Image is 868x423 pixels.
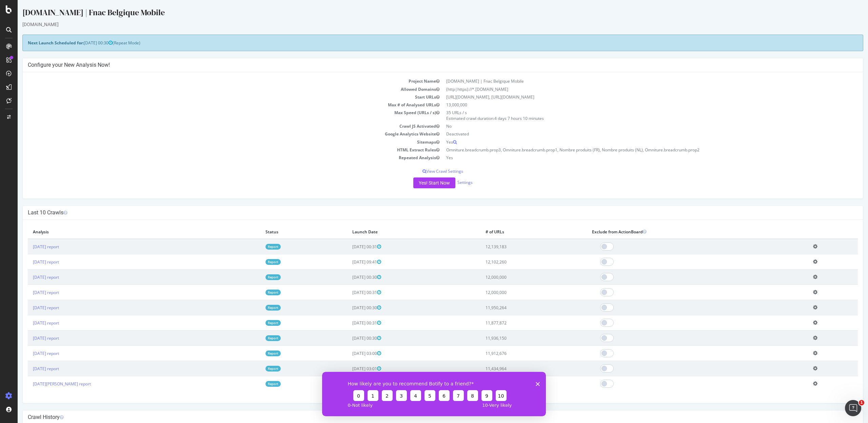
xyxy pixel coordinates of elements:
a: [DATE] report [15,366,41,372]
a: Report [248,320,263,326]
td: 12,000,000 [463,285,569,300]
td: Max # of Analysed URLs [10,101,425,109]
a: [DATE] report [15,244,41,250]
span: 4 days 7 hours 10 minutes [477,115,526,121]
td: Sitemaps [10,138,425,146]
div: (Repeat Mode) [5,35,846,51]
td: Deactivated [425,130,840,138]
a: [DATE] report [15,290,41,295]
td: 11,877,872 [463,315,569,331]
a: [DATE] report [15,274,41,280]
span: [DATE] 03:00 [335,351,363,356]
td: Project Name [10,77,425,85]
td: Yes [425,154,840,162]
a: Report [248,305,263,311]
a: [DATE] report [15,351,41,356]
span: [DATE] 03:01 [335,366,363,372]
td: Max Speed (URLs / s) [10,109,425,122]
th: # of URLs [463,225,569,239]
a: [DATE][PERSON_NAME] report [15,381,73,387]
a: Report [248,244,263,250]
th: Analysis [10,225,243,239]
span: 1 [859,400,864,405]
td: 12,102,260 [463,254,569,270]
td: 12,000,000 [463,270,569,285]
p: View Crawl Settings [10,168,840,174]
div: [DOMAIN_NAME] [5,21,846,28]
a: [DATE] report [15,259,41,265]
iframe: Intercom live chat [845,400,861,416]
a: Settings [440,179,455,185]
a: [DATE] report [15,335,41,341]
td: [DOMAIN_NAME] | Fnac Belgique Mobile [425,77,840,85]
td: 11,434,964 [463,361,569,376]
span: [DATE] 09:41 [335,259,363,265]
button: Yes! Start Now [396,177,438,188]
td: Yes [425,138,840,146]
h4: Configure your New Analysis Now! [10,62,840,68]
span: [DATE] 00:31 [335,244,363,250]
td: Start URLs [10,93,425,101]
td: 11,936,150 [463,331,569,346]
a: Report [248,335,263,341]
td: 35 URLs / s Estimated crawl duration: [425,109,840,122]
span: [DATE] 00:30 [66,40,95,46]
a: Report [248,290,263,295]
a: Report [248,366,263,372]
span: [DATE] 15:41 [335,381,363,387]
td: HTML Extract Rules [10,146,425,154]
td: 11,819,498 [463,376,569,392]
a: [DATE] report [15,305,41,311]
th: Status [243,225,330,239]
td: 11,950,264 [463,300,569,315]
a: Report [248,259,263,265]
h4: Crawl History [10,414,840,421]
span: [DATE] 00:31 [335,290,363,295]
td: (http|https)://*.[DOMAIN_NAME] [425,85,840,93]
a: Report [248,351,263,356]
td: Allowed Domains [10,85,425,93]
a: Report [248,274,263,280]
div: [DOMAIN_NAME] | Fnac Belgique Mobile [5,7,846,21]
td: Crawl JS Activated [10,122,425,130]
span: [DATE] 00:31 [335,320,363,326]
a: [DATE] report [15,320,41,326]
td: Repeated Analysis [10,154,425,162]
td: [URL][DOMAIN_NAME], [URL][DOMAIN_NAME] [425,93,840,101]
td: Omniture.breadcrumb.prop3, Omniture.breadcrumb.prop1, Nombre produits (FR), Nombre produits (NL),... [425,146,840,154]
td: No [425,122,840,130]
h4: Last 10 Crawls [10,209,840,216]
strong: Next Launch Scheduled for: [10,40,66,46]
td: 13,000,000 [425,101,840,109]
span: [DATE] 00:30 [335,335,363,341]
td: Google Analytics Website [10,130,425,138]
a: Report [248,381,263,387]
th: Launch Date [330,225,463,239]
td: 12,139,183 [463,239,569,254]
span: [DATE] 00:30 [335,274,363,280]
span: [DATE] 00:30 [335,305,363,311]
iframe: Enquête de Botify [322,372,546,416]
td: 11,912,676 [463,346,569,361]
th: Exclude from ActionBoard [569,225,790,239]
